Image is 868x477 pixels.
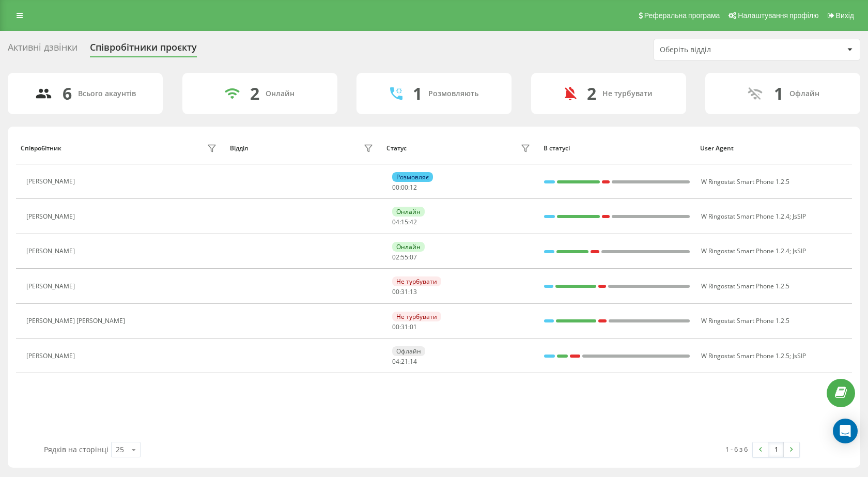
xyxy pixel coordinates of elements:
div: Онлайн [392,242,425,252]
span: Налаштування профілю [738,11,818,20]
span: 04 [392,218,399,226]
div: Розмовляє [392,172,433,182]
div: 1 - 6 з 6 [725,444,748,454]
div: 2 [250,84,259,103]
div: : : [392,219,417,226]
span: 15 [401,218,408,226]
span: JsSIP [793,351,806,360]
span: 00 [392,287,399,296]
div: [PERSON_NAME] [26,283,78,290]
div: [PERSON_NAME] [26,213,78,220]
span: 07 [410,253,417,261]
span: W Ringostat Smart Phone 1.2.5 [701,316,789,325]
span: W Ringostat Smart Phone 1.2.5 [701,282,789,290]
div: Оберіть відділ [660,45,783,54]
a: 1 [768,442,784,457]
div: Активні дзвінки [8,42,78,58]
span: 42 [410,218,417,226]
div: [PERSON_NAME] [PERSON_NAME] [26,317,128,325]
div: Онлайн [392,207,425,217]
div: Open Intercom Messenger [833,419,858,443]
span: 02 [392,253,399,261]
span: 31 [401,287,408,296]
span: W Ringostat Smart Phone 1.2.5 [701,351,789,360]
div: : : [392,184,417,191]
div: Статус [386,145,407,152]
span: 14 [410,357,417,366]
span: JsSIP [793,247,806,255]
span: W Ringostat Smart Phone 1.2.5 [701,177,789,186]
div: 25 [116,444,124,455]
div: В статусі [544,145,691,152]
div: 6 [63,84,72,103]
div: [PERSON_NAME] [26,352,78,360]
span: 00 [392,183,399,192]
span: 55 [401,253,408,261]
div: Офлайн [392,346,425,356]
span: W Ringostat Smart Phone 1.2.4 [701,247,789,255]
div: Не турбувати [602,89,653,98]
span: 01 [410,322,417,331]
span: 31 [401,322,408,331]
div: User Agent [700,145,847,152]
span: W Ringostat Smart Phone 1.2.4 [701,212,789,221]
span: 04 [392,357,399,366]
div: Співробітник [21,145,61,152]
div: 1 [774,84,783,103]
span: 21 [401,357,408,366]
div: Онлайн [266,89,295,98]
div: Не турбувати [392,276,441,286]
div: Співробітники проєкту [90,42,197,58]
div: [PERSON_NAME] [26,248,78,255]
div: [PERSON_NAME] [26,178,78,185]
div: : : [392,358,417,365]
div: : : [392,288,417,296]
span: Реферальна програма [644,11,720,20]
span: Рядків на сторінці [44,444,109,454]
div: Відділ [230,145,248,152]
div: : : [392,324,417,331]
span: Вихід [836,11,854,20]
span: 00 [392,322,399,331]
div: Офлайн [789,89,819,98]
div: : : [392,254,417,261]
div: Не турбувати [392,312,441,321]
span: 13 [410,287,417,296]
span: JsSIP [793,212,806,221]
span: 12 [410,183,417,192]
div: 2 [587,84,596,103]
div: 1 [413,84,422,103]
div: Розмовляють [428,89,478,98]
div: Всього акаунтів [78,89,136,98]
span: 00 [401,183,408,192]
